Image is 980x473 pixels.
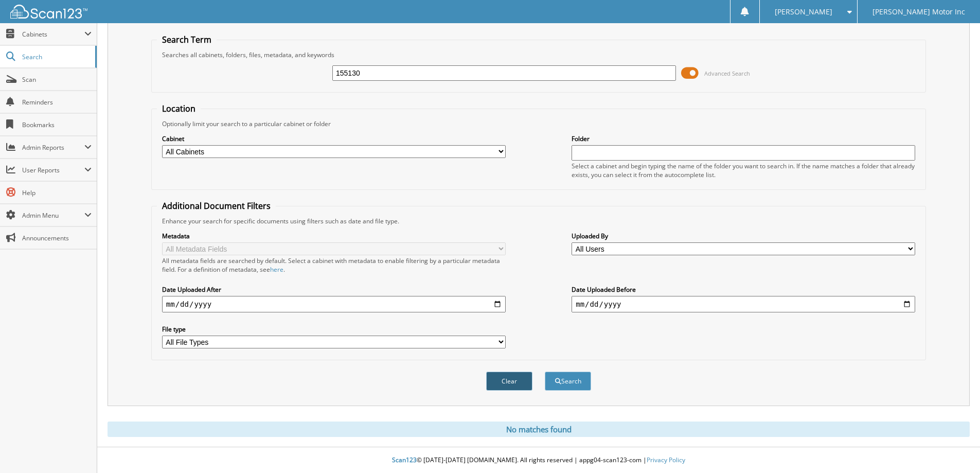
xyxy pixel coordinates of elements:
a: here [270,265,283,274]
span: Reminders [22,98,92,107]
input: start [162,296,506,312]
label: File type [162,325,506,334]
div: No matches found [108,422,970,437]
label: Date Uploaded Before [572,285,915,294]
div: Select a cabinet and begin typing the name of the folder you want to search in. If the name match... [572,162,915,179]
div: © [DATE]-[DATE] [DOMAIN_NAME]. All rights reserved | appg04-scan123-com | [97,448,980,473]
label: Uploaded By [572,232,915,240]
span: Help [22,188,92,197]
span: Admin Reports [22,143,84,152]
span: Scan [22,75,92,84]
legend: Search Term [157,34,217,45]
div: All metadata fields are searched by default. Select a cabinet with metadata to enable filtering b... [162,256,506,274]
img: scan123-logo-white.svg [10,5,87,19]
span: User Reports [22,166,84,174]
div: Searches all cabinets, folders, files, metadata, and keywords [157,50,920,59]
span: Bookmarks [22,120,92,129]
span: [PERSON_NAME] [775,9,832,15]
button: Clear [486,372,532,391]
span: Advanced Search [704,69,750,77]
span: [PERSON_NAME] Motor Inc [872,9,965,15]
legend: Location [157,103,201,114]
a: Privacy Policy [647,456,685,464]
div: Optionally limit your search to a particular cabinet or folder [157,119,920,128]
label: Date Uploaded After [162,285,506,294]
span: Scan123 [392,456,417,464]
label: Cabinet [162,134,506,143]
input: end [572,296,915,312]
legend: Additional Document Filters [157,200,276,212]
span: Announcements [22,234,92,242]
span: Admin Menu [22,211,84,220]
div: Enhance your search for specific documents using filters such as date and file type. [157,217,920,225]
span: Cabinets [22,30,84,39]
label: Folder [572,134,915,143]
span: Search [22,52,90,61]
label: Metadata [162,232,506,240]
iframe: Chat Widget [929,424,980,473]
button: Search [545,372,591,391]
